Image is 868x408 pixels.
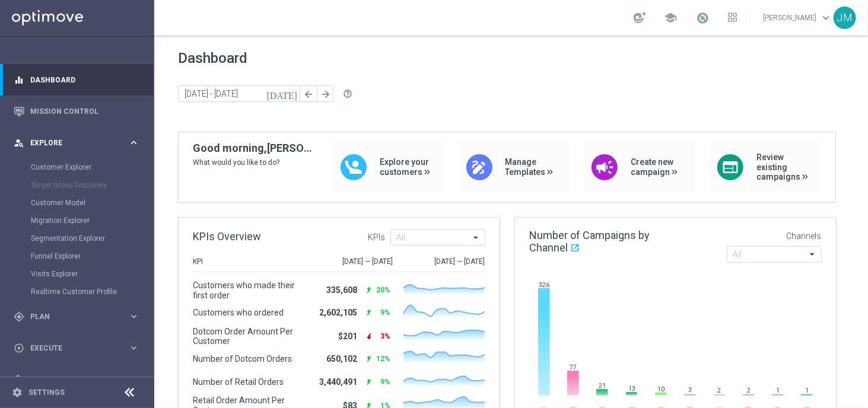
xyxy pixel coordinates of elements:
[31,230,153,247] div: Segmentation Explorer
[14,311,24,322] i: gps_fixed
[13,138,140,148] button: person_search Explore keyboard_arrow_right
[31,287,123,297] a: Realtime Customer Profile
[28,389,65,396] a: Settings
[31,269,123,279] a: Visits Explorer
[14,64,139,95] div: Dashboard
[31,265,153,283] div: Visits Explorer
[31,194,153,212] div: Customer Model
[14,343,24,353] i: play_circle_outline
[14,311,128,322] div: Plan
[14,374,24,385] i: track_changes
[128,374,139,385] i: keyboard_arrow_right
[14,138,24,148] i: person_search
[30,313,128,320] span: Plan
[31,198,123,208] a: Customer Model
[128,342,139,353] i: keyboard_arrow_right
[31,162,123,172] a: Customer Explorer
[14,374,128,385] div: Analyze
[31,176,153,194] div: Target Group Discovery
[13,375,140,384] button: track_changes Analyze keyboard_arrow_right
[31,251,123,261] a: Funnel Explorer
[30,345,128,352] span: Execute
[12,387,23,398] i: settings
[14,138,128,148] div: Explore
[13,107,140,116] button: Mission Control
[31,247,153,265] div: Funnel Explorer
[13,75,140,85] button: equalizer Dashboard
[664,11,677,24] span: school
[13,312,140,321] button: gps_fixed Plan keyboard_arrow_right
[30,139,128,146] span: Explore
[13,343,140,353] button: play_circle_outline Execute keyboard_arrow_right
[31,158,153,176] div: Customer Explorer
[762,9,834,27] a: [PERSON_NAME]keyboard_arrow_down
[31,283,153,301] div: Realtime Customer Profile
[14,343,128,353] div: Execute
[31,212,153,230] div: Migration Explorer
[834,7,856,29] div: JM
[31,216,123,225] a: Migration Explorer
[30,376,128,383] span: Analyze
[14,95,139,127] div: Mission Control
[14,75,24,85] i: equalizer
[128,137,139,148] i: keyboard_arrow_right
[128,311,139,322] i: keyboard_arrow_right
[30,95,139,127] a: Mission Control
[31,234,123,243] a: Segmentation Explorer
[30,64,139,95] a: Dashboard
[819,11,832,24] span: keyboard_arrow_down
